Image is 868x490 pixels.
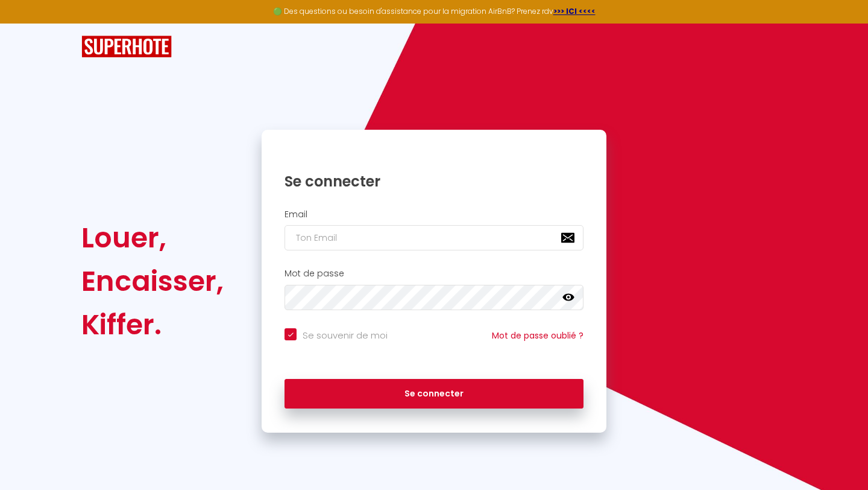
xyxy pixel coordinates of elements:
[285,209,583,220] h2: Email
[285,269,583,279] h2: Mot de passe
[81,303,224,346] div: Kiffer.
[285,172,583,191] h1: Se connecter
[81,36,172,58] img: SuperHote logo
[553,6,596,16] a: >>> ICI <<<<
[492,329,583,342] a: Mot de passe oublié ?
[81,259,224,303] div: Encaisser,
[81,216,224,259] div: Louer,
[285,225,583,250] input: Ton Email
[285,379,583,409] button: Se connecter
